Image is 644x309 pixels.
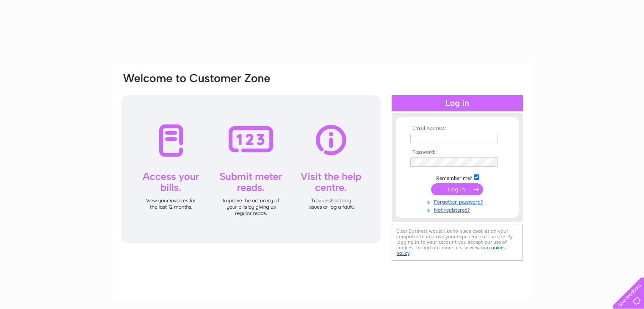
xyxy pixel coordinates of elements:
a: Not registered? [410,205,506,213]
a: Forgotten password? [410,197,506,205]
div: Clear Business would like to place cookies on your computer to improve your experience of the sit... [392,224,523,261]
input: Submit [431,183,483,195]
td: Remember me? [408,173,506,182]
a: cookies policy [396,245,506,256]
th: Password: [408,149,506,155]
th: Email Address: [408,126,506,132]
